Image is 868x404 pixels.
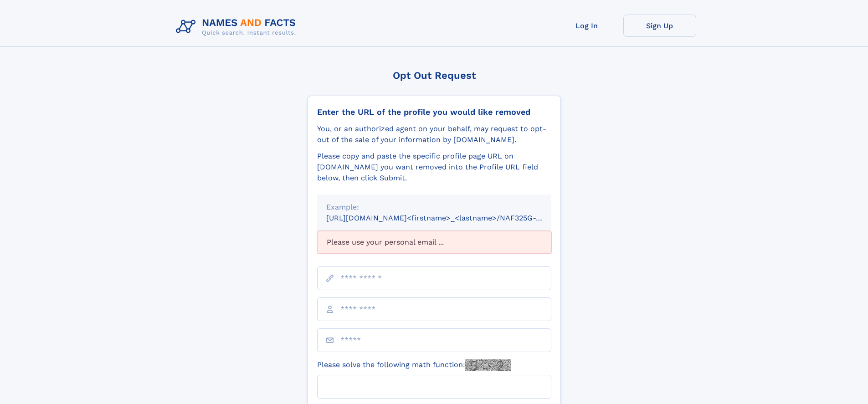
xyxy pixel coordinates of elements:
div: Opt Out Request [308,70,561,81]
div: Enter the URL of the profile you would like removed [317,107,551,117]
a: Log In [550,15,623,37]
label: Please solve the following math function: [317,359,511,371]
div: Please use your personal email ... [317,231,551,254]
a: Sign Up [623,15,696,37]
img: Logo Names and Facts [172,15,303,39]
div: You, or an authorized agent on your behalf, may request to opt-out of the sale of your informatio... [317,123,551,145]
small: [URL][DOMAIN_NAME]<firstname>_<lastname>/NAF325G-xxxxxxxx [326,214,569,222]
div: Please copy and paste the specific profile page URL on [DOMAIN_NAME] you want removed into the Pr... [317,151,551,184]
div: Example: [326,202,542,213]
